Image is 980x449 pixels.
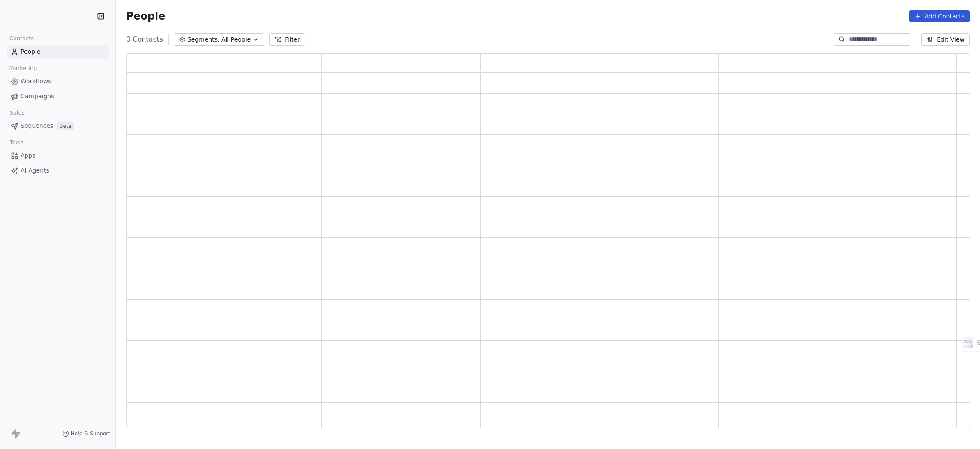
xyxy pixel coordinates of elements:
a: SequencesBeta [7,119,109,133]
span: Apps [21,151,36,160]
span: People [21,47,41,56]
a: AI Agents [7,164,109,178]
span: People [126,10,165,23]
span: Beta [57,122,74,130]
span: Help & Support [71,430,110,437]
button: Add Contacts [909,10,970,22]
span: Workflows [21,77,51,86]
span: Sales [6,106,28,119]
a: Campaigns [7,89,109,103]
span: Marketing [6,62,41,75]
a: Workflows [7,74,109,88]
span: AI Agents [21,166,49,175]
button: Edit View [921,33,970,46]
span: Tools [6,136,27,149]
button: Filter [269,33,305,46]
span: 0 Contacts [126,34,163,45]
a: People [7,45,109,59]
span: Segments: [188,35,220,44]
span: All People [221,35,251,44]
span: Campaigns [21,92,54,101]
span: Sequences [21,121,53,130]
a: Apps [7,149,109,163]
span: Contacts [6,32,38,45]
a: Help & Support [62,430,110,437]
